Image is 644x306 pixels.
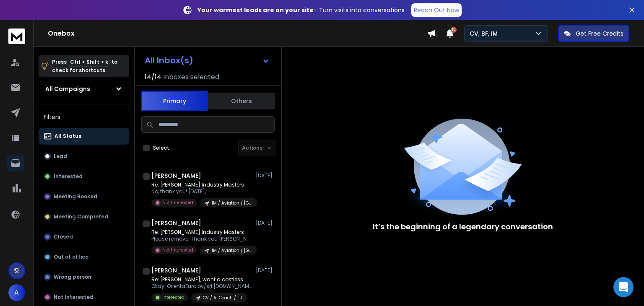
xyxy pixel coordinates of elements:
[414,6,459,14] p: Reach Out Now
[203,295,242,301] p: CV / AI Coach / EU
[162,200,193,206] p: Not Interested
[8,29,25,44] img: logo
[54,213,108,220] p: Meeting Completed
[212,247,252,254] p: IM / Aviation / [GEOGRAPHIC_DATA]
[39,188,129,205] button: Meeting Booked
[39,249,129,265] button: Out of office
[197,6,314,14] strong: Your warmest leads are on your site
[576,29,623,38] p: Get Free Credits
[45,85,90,93] h1: All Campaigns
[411,3,462,17] a: Reach Out Now
[48,29,427,39] h1: Onebox
[151,182,252,188] p: Re: [PERSON_NAME] Industry Masters
[39,128,129,145] button: All Status
[163,72,219,82] h3: Inboxes selected
[54,173,83,180] p: Interested
[8,284,25,301] button: A
[151,229,252,236] p: Re: [PERSON_NAME] Industry Masters
[39,148,129,165] button: Lead
[208,92,275,110] button: Others
[69,57,109,67] span: Ctrl + Shift + k
[39,168,129,185] button: Interested
[162,247,193,253] p: Not Interested
[151,219,201,227] h1: [PERSON_NAME]
[151,171,201,180] h1: [PERSON_NAME]
[54,274,91,280] p: Wrong person
[39,80,129,97] button: All Campaigns
[141,91,208,111] button: Primary
[558,25,629,42] button: Get Free Credits
[613,277,634,297] div: Open Intercom Messenger
[151,236,252,242] p: Please remove. Thank you [PERSON_NAME]
[39,289,129,306] button: Not Interested
[470,29,501,38] p: CV, BF, IM
[145,72,161,82] span: 14 / 14
[54,254,88,260] p: Out of office
[256,267,275,274] p: [DATE]
[153,145,169,151] label: Select
[39,111,129,123] h3: Filters
[55,133,81,140] p: All Status
[52,58,117,75] p: Press to check for shortcuts.
[39,208,129,225] button: Meeting Completed
[151,283,252,290] p: Okay. OrientaEuro bv/srl [DOMAIN_NAME] TVA
[256,172,275,179] p: [DATE]
[197,6,405,14] p: – Turn visits into conversations
[162,294,184,301] p: Interested
[212,200,252,206] p: IM / Aviation / [GEOGRAPHIC_DATA]
[145,56,193,65] h1: All Inbox(s)
[39,269,129,285] button: Wrong person
[54,193,97,200] p: Meeting Booked
[54,153,67,160] p: Lead
[373,221,553,233] p: It’s the beginning of a legendary conversation
[151,266,201,275] h1: [PERSON_NAME]
[151,276,252,283] p: Re: [PERSON_NAME], want a costless
[451,27,457,33] span: 10
[39,228,129,245] button: Closed
[256,220,275,226] p: [DATE]
[54,233,73,240] p: Closed
[54,294,93,301] p: Not Interested
[151,188,252,195] p: No, thank you! [DATE],
[138,52,276,69] button: All Inbox(s)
